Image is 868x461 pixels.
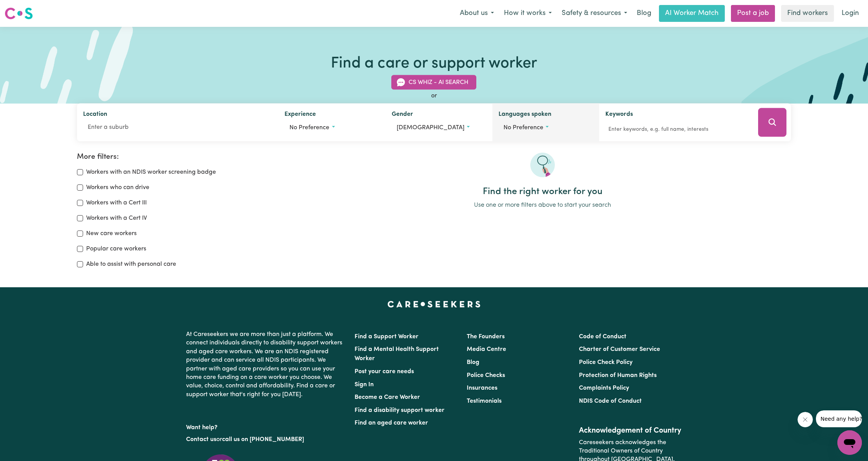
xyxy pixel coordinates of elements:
h1: Find a care or support worker [331,54,537,73]
a: AI Worker Match [659,5,725,22]
a: Blog [632,5,656,22]
span: No preference [503,125,543,131]
a: The Founders [467,334,505,340]
label: Keywords [605,110,633,120]
label: Workers who can drive [86,183,149,192]
a: Police Check Policy [579,359,633,366]
span: [DEMOGRAPHIC_DATA] [397,125,464,131]
a: Careseekers home page [387,301,481,307]
a: call us on [PHONE_NUMBER] [222,436,304,443]
span: No preference [289,125,329,131]
p: or [186,432,345,447]
a: Sign In [355,382,374,388]
label: Workers with an NDIS worker screening badge [86,168,216,177]
a: Find an aged care worker [355,420,428,426]
img: Careseekers logo [5,7,33,20]
p: Want help? [186,420,345,432]
label: Gender [392,110,413,120]
iframe: Close message [798,412,813,427]
a: Insurances [467,385,497,391]
a: Become a Care Worker [355,394,420,400]
a: Testimonials [467,398,502,404]
label: New care workers [86,229,137,238]
a: Police Checks [467,372,505,379]
input: Enter a suburb [83,120,272,134]
a: Media Centre [467,346,506,352]
button: How it works [499,5,557,21]
label: Location [83,110,107,120]
a: Find a disability support worker [355,407,445,413]
button: Worker experience options [284,120,379,135]
button: Worker language preferences [499,120,593,135]
h2: Acknowledgement of Country [579,426,682,435]
button: CS Whiz - AI Search [391,75,476,90]
label: Popular care workers [86,244,146,254]
label: Experience [284,110,316,120]
a: Find a Support Worker [355,334,418,340]
iframe: Message from company [816,410,862,427]
a: Post your care needs [355,369,414,375]
h2: Find the right worker for you [294,186,791,198]
a: Complaints Policy [579,385,629,391]
a: Find workers [781,5,834,22]
button: Search [758,108,786,137]
label: Workers with a Cert IV [86,214,147,223]
a: Careseekers logo [5,5,33,22]
a: Code of Conduct [579,334,626,340]
a: Contact us [186,436,216,443]
a: Login [837,5,863,22]
a: Post a job [731,5,775,22]
p: At Careseekers we are more than just a platform. We connect individuals directly to disability su... [186,327,345,402]
button: About us [455,5,499,21]
a: Charter of Customer Service [579,346,660,352]
a: Protection of Human Rights [579,372,657,379]
div: or [77,91,791,100]
label: Workers with a Cert III [86,198,147,207]
input: Enter keywords, e.g. full name, interests [605,123,747,135]
iframe: Button to launch messaging window [837,430,862,455]
label: Able to assist with personal care [86,260,176,269]
span: Need any help? [5,5,46,12]
button: Worker gender preference [392,120,486,135]
label: Languages spoken [499,110,551,120]
p: Use one or more filters above to start your search [294,201,791,210]
a: Find a Mental Health Support Worker [355,346,439,362]
button: Safety & resources [557,5,632,21]
a: NDIS Code of Conduct [579,398,642,404]
a: Blog [467,359,479,366]
h2: More filters: [77,153,285,161]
